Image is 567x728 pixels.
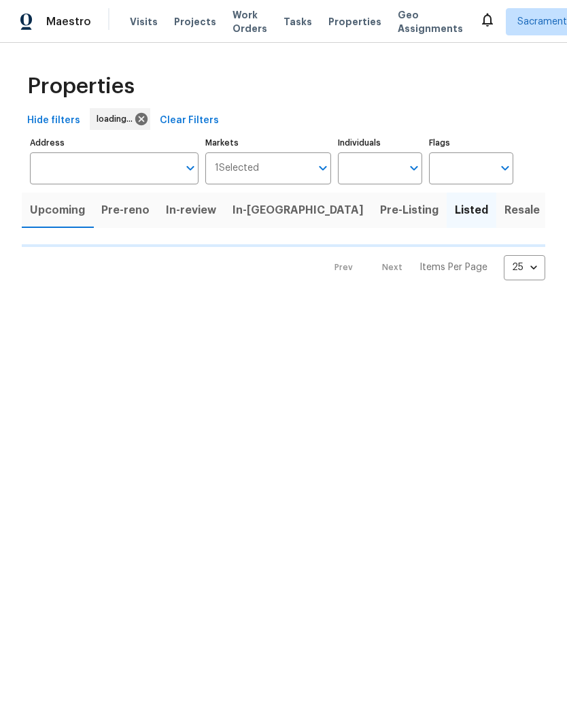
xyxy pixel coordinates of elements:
[338,139,422,147] label: Individuals
[455,201,488,220] span: Listed
[398,8,463,35] span: Geo Assignments
[313,159,332,178] button: Open
[27,112,80,129] span: Hide filters
[215,163,259,174] span: 1 Selected
[181,159,200,178] button: Open
[30,201,85,220] span: Upcoming
[429,139,513,147] label: Flags
[160,112,219,129] span: Clear Filters
[419,261,487,274] p: Items Per Page
[496,159,515,178] button: Open
[205,139,332,147] label: Markets
[283,17,312,27] span: Tasks
[30,139,199,147] label: Address
[46,15,91,29] span: Maestro
[27,80,135,93] span: Properties
[380,201,439,220] span: Pre-Listing
[101,201,150,220] span: Pre-reno
[328,15,381,29] span: Properties
[233,8,267,35] span: Work Orders
[154,108,224,133] button: Clear Filters
[90,108,150,130] div: loading...
[504,201,540,220] span: Resale
[504,250,545,285] div: 25
[174,15,216,29] span: Projects
[22,108,86,133] button: Hide filters
[166,201,216,220] span: In-review
[233,201,364,220] span: In-[GEOGRAPHIC_DATA]
[97,112,138,126] span: loading...
[405,159,424,178] button: Open
[322,255,545,280] nav: Pagination Navigation
[130,15,158,29] span: Visits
